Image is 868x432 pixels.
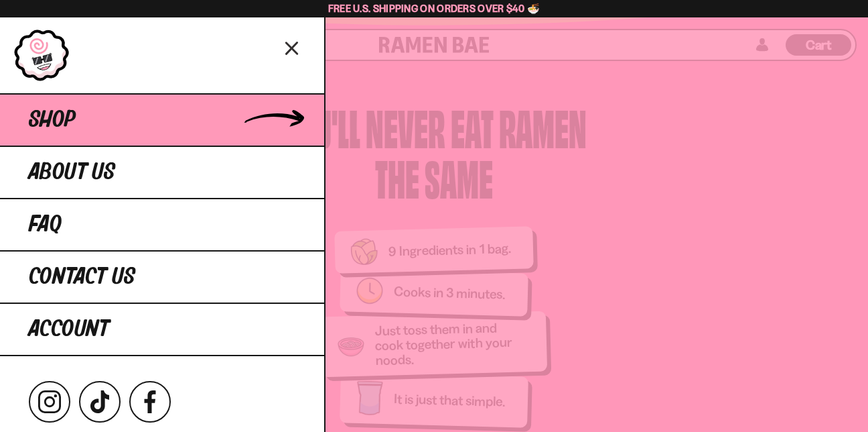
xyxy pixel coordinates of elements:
[29,213,62,237] span: FAQ
[29,160,115,184] span: About Us
[328,2,540,15] span: Free U.S. Shipping on Orders over $40 🍜
[29,317,109,341] span: Account
[281,36,304,59] button: Close menu
[29,108,76,132] span: Shop
[29,265,135,289] span: Contact Us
